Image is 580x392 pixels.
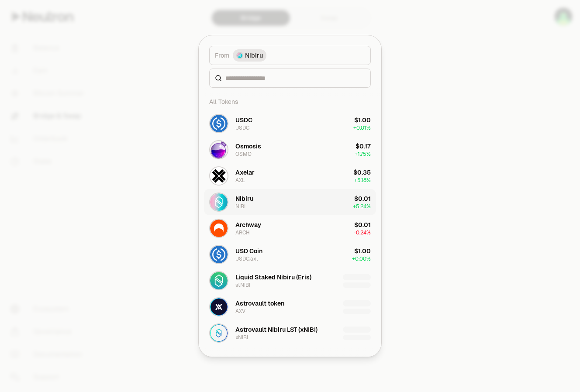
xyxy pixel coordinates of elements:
[235,273,311,282] div: Liquid Staked Nibiru (Eris)
[354,220,371,229] div: $0.01
[235,177,245,184] div: AXL
[235,151,252,158] div: OSMO
[235,116,252,124] div: USDC
[235,142,261,151] div: Osmosis
[235,220,261,229] div: Archway
[204,215,376,241] button: ARCH LogoArchwayARCH$0.01-0.24%
[352,255,371,262] span: + 0.00%
[210,324,228,342] img: xNIBI Logo
[210,298,228,316] img: AXV Logo
[204,320,376,346] button: xNIBI LogoAstrovault Nibiru LST (xNIBI)xNIBI
[210,141,228,158] img: OSMO Logo
[235,124,249,131] div: USDC
[204,93,376,110] div: All Tokens
[204,110,376,137] button: USDC LogoUSDCUSDC$1.00+0.01%
[355,151,371,158] span: + 1.75%
[204,189,376,215] button: NIBI LogoNibiruNIBI$0.01+5.24%
[356,142,371,151] div: $0.17
[235,203,245,210] div: NIBI
[354,229,371,236] span: -0.24%
[210,246,228,263] img: USDC.axl Logo
[354,247,371,255] div: $1.00
[210,115,228,132] img: USDC Logo
[215,51,229,60] span: From
[210,272,228,289] img: stNIBI Logo
[235,247,262,255] div: USD Coin
[210,167,228,185] img: AXL Logo
[235,255,258,262] div: USDC.axl
[235,229,250,236] div: ARCH
[235,168,255,177] div: Axelar
[210,220,228,237] img: ARCH Logo
[245,51,263,60] span: Nibiru
[235,334,248,341] div: xNIBI
[235,282,250,289] div: stNIBI
[204,137,376,163] button: OSMO LogoOsmosisOSMO$0.17+1.75%
[237,53,242,58] img: Nibiru Logo
[354,194,371,203] div: $0.01
[353,168,371,177] div: $0.35
[210,193,228,211] img: NIBI Logo
[235,308,245,315] div: AXV
[235,325,318,334] div: Astrovault Nibiru LST (xNIBI)
[204,163,376,189] button: AXL LogoAxelarAXL$0.35+5.18%
[354,177,371,184] span: + 5.18%
[204,268,376,294] button: stNIBI LogoLiquid Staked Nibiru (Eris)stNIBI
[235,194,253,203] div: Nibiru
[204,241,376,268] button: USDC.axl LogoUSD CoinUSDC.axl$1.00+0.00%
[353,203,371,210] span: + 5.24%
[354,116,371,124] div: $1.00
[235,299,284,308] div: Astrovault token
[204,294,376,320] button: AXV LogoAstrovault tokenAXV
[209,46,371,65] button: FromNibiru LogoNibiru
[353,124,371,131] span: + 0.01%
